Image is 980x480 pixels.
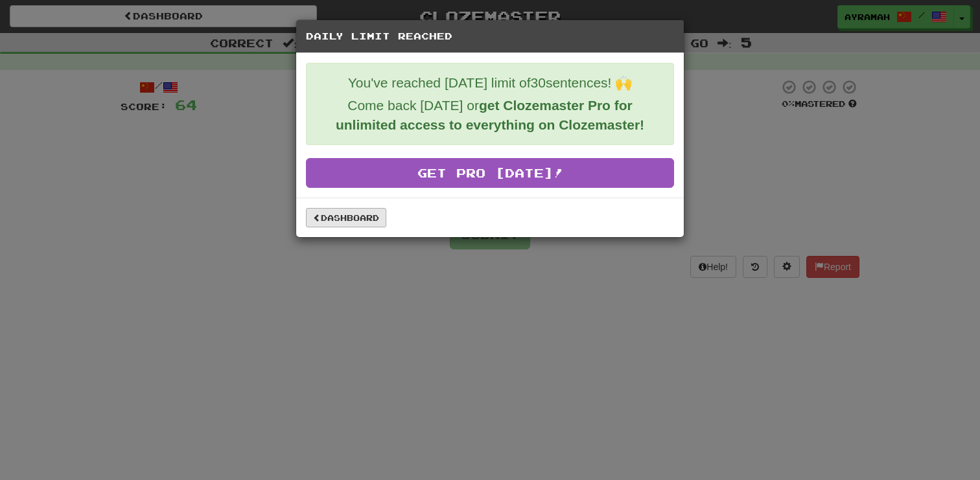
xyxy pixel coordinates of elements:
[306,30,674,43] h5: Daily Limit Reached
[316,96,664,135] p: Come back [DATE] or
[306,208,386,227] a: Dashboard
[336,98,644,132] strong: get Clozemaster Pro for unlimited access to everything on Clozemaster!
[306,158,674,188] a: Get Pro [DATE]!
[316,73,664,93] p: You've reached [DATE] limit of 30 sentences! 🙌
